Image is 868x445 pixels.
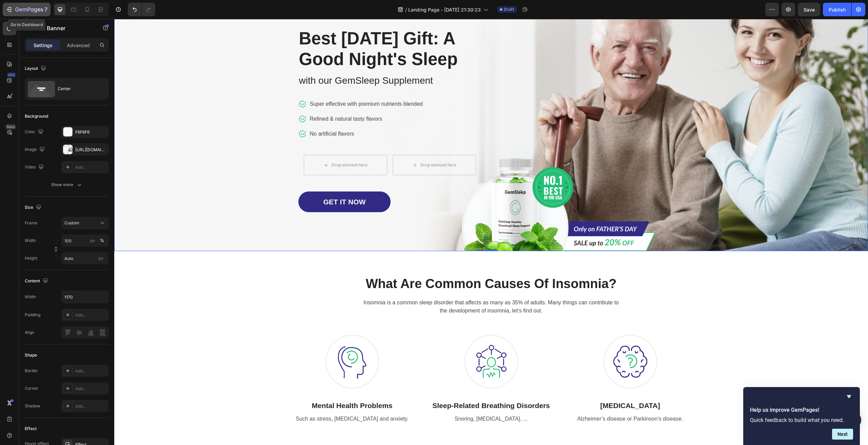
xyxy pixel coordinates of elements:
[184,173,277,193] a: GET IT NOW
[196,96,309,104] p: Refined & natural tasty flavors
[489,316,543,370] img: Alt Image
[185,9,367,50] p: Best [DATE] Gift: A Good Night's Sleep
[845,392,853,401] button: Hide survey
[25,163,45,172] div: Video
[51,181,83,188] div: Show more
[408,6,481,13] span: Landing Page - [DATE] 21:30:23
[798,3,820,16] button: Save
[211,316,265,370] img: Alt Image
[174,381,302,392] p: Mental Health Problems
[345,127,541,232] img: Alt Image
[823,3,851,16] button: Publish
[25,426,37,432] div: Effect
[25,329,34,336] div: Align
[75,386,107,392] div: Add...
[75,129,107,135] div: F6F6F6
[750,392,853,440] div: Help us improve GemPages!
[174,257,580,273] p: What Are Common Causes Of Insomnia?
[829,6,846,13] div: Publish
[25,179,109,191] button: Show more
[452,396,580,404] p: Alzheimer’s disease or Parkinson’s disease.
[58,81,99,97] div: Center
[350,316,404,370] img: Alt Image
[75,312,107,318] div: Add...
[128,3,155,16] div: Undo/Redo
[67,42,90,49] p: Advanced
[313,396,441,404] p: Snoring, [MEDICAL_DATA], ...
[5,124,16,129] div: Beta
[61,235,109,247] input: px%
[61,217,109,229] button: Custom
[185,55,367,69] p: with our GemSleep Supplement
[750,406,853,414] h2: Help us improve GemPages!
[174,396,302,404] p: Such as stress, [MEDICAL_DATA] and anxiety.
[306,143,342,149] div: Drop element here
[25,385,38,391] div: Corner
[750,417,853,423] p: Quick feedback to build what you need.
[217,143,253,149] div: Drop element here
[25,277,50,286] div: Content
[25,145,46,154] div: Image
[25,255,37,261] label: Height
[504,6,514,13] span: Draft
[25,113,48,119] div: Background
[75,164,107,170] div: Add...
[196,81,309,89] p: Super effective with premium nutrients blended
[90,238,95,244] div: px
[25,312,40,318] div: Padding
[88,237,97,245] button: %
[25,368,38,374] div: Border
[100,238,104,244] div: %
[25,238,36,244] label: Width
[832,429,853,440] button: Next question
[247,280,507,296] p: Insomnia is a common sleep disorder that affects as many as 35% of adults. Many things can contri...
[61,252,109,264] input: px
[114,19,868,445] iframe: Design area
[3,3,51,16] button: 7
[25,64,47,73] div: Layout
[25,220,37,226] label: Frame
[25,403,40,409] div: Shadow
[75,368,107,374] div: Add...
[64,220,79,226] span: Custom
[75,403,107,409] div: Add...
[99,256,103,261] span: px
[196,111,309,119] p: No artificial flavors
[452,381,580,392] p: [MEDICAL_DATA]
[25,127,45,137] div: Color
[209,178,252,188] div: GET IT NOW
[33,24,91,32] p: Hero Banner
[34,42,53,49] p: Settings
[6,72,16,78] div: 450
[44,5,47,14] p: 7
[25,352,37,358] div: Shape
[804,7,815,13] span: Save
[98,237,106,245] button: px
[75,147,107,153] div: [URL][DOMAIN_NAME]
[25,294,36,300] div: Width
[313,381,441,392] p: Sleep-Related Breathing Disorders
[405,6,407,13] span: /
[25,203,43,212] div: Size
[62,291,108,303] input: Auto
